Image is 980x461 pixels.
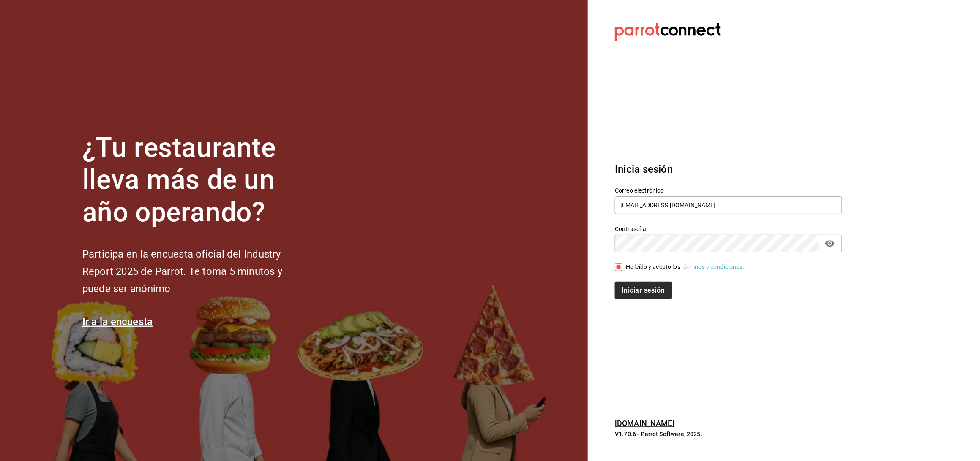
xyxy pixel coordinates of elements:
[615,187,842,193] label: Correo electrónico
[615,196,842,214] input: Ingresa tu correo electrónico
[615,282,672,299] button: Iniciar sesión
[82,246,311,297] h2: Participa en la encuesta oficial del Industry Report 2025 de Parrot. Te toma 5 minutos y puede se...
[615,226,842,232] label: Contraseña
[82,132,311,229] h1: ¿Tu restaurante lleva más de un año operando?
[615,430,842,438] p: V1.70.6 - Parrot Software, 2025.
[615,162,842,177] h3: Inicia sesión
[680,263,744,270] a: Términos y condiciones.
[82,316,153,328] a: Ir a la encuesta
[823,236,837,251] button: passwordField
[626,263,744,271] div: He leído y acepto los
[615,419,674,428] a: [DOMAIN_NAME]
